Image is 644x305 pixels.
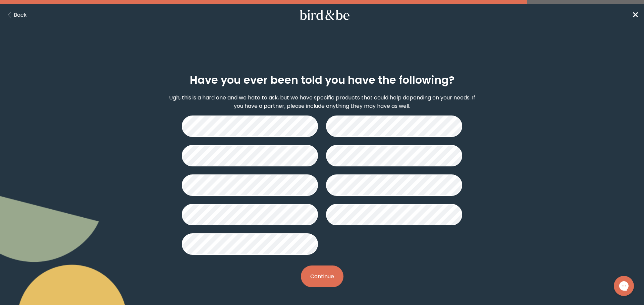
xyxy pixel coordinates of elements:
[632,9,639,20] span: ✕
[610,274,637,298] iframe: Gorgias live chat messenger
[301,265,343,287] button: Continue
[166,93,478,110] p: Ugh, this is a hard one and we hate to ask, but we have specific products that could help dependi...
[632,9,639,21] a: ✕
[5,11,27,19] button: Back Button
[190,72,454,88] h2: Have you ever been told you have the following?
